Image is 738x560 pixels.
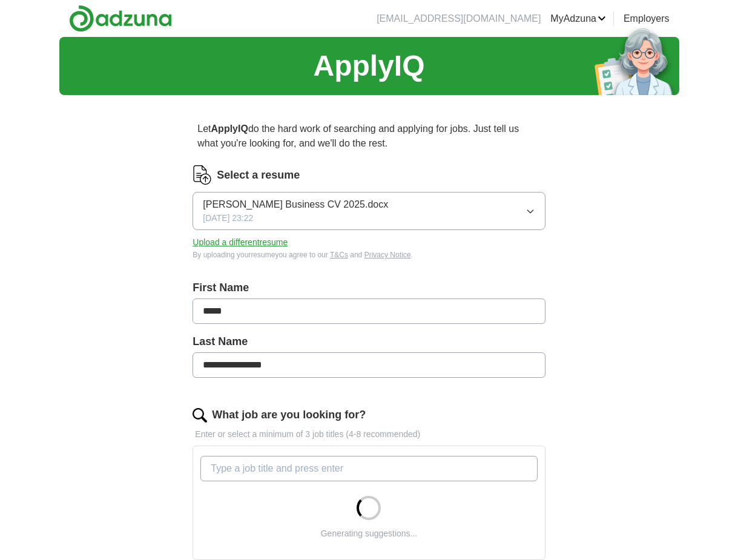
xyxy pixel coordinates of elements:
[313,44,424,88] h1: ApplyIQ
[193,280,545,296] label: First Name
[200,456,537,481] input: Type a job title and press enter
[193,408,207,423] img: search.png
[364,251,411,259] a: Privacy Notice
[193,334,545,350] label: Last Name
[203,212,253,225] span: [DATE] 23:22
[377,12,541,26] li: [EMAIL_ADDRESS][DOMAIN_NAME]
[203,197,388,212] span: [PERSON_NAME] Business CV 2025.docx
[193,117,545,156] p: Let do the hard work of searching and applying for jobs. Just tell us what you're looking for, an...
[193,236,288,249] button: Upload a differentresume
[193,428,545,441] p: Enter or select a minimum of 3 job titles (4-8 recommended)
[193,249,545,260] div: By uploading your resume you agree to our and .
[217,167,300,183] label: Select a resume
[321,527,418,540] div: Generating suggestions...
[193,192,545,230] button: [PERSON_NAME] Business CV 2025.docx[DATE] 23:22
[550,12,606,26] a: MyAdzuna
[624,12,670,26] a: Employers
[69,5,172,32] img: Adzuna logo
[193,165,212,185] img: CV Icon
[330,251,348,259] a: T&Cs
[211,124,248,134] strong: ApplyIQ
[212,407,366,423] label: What job are you looking for?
